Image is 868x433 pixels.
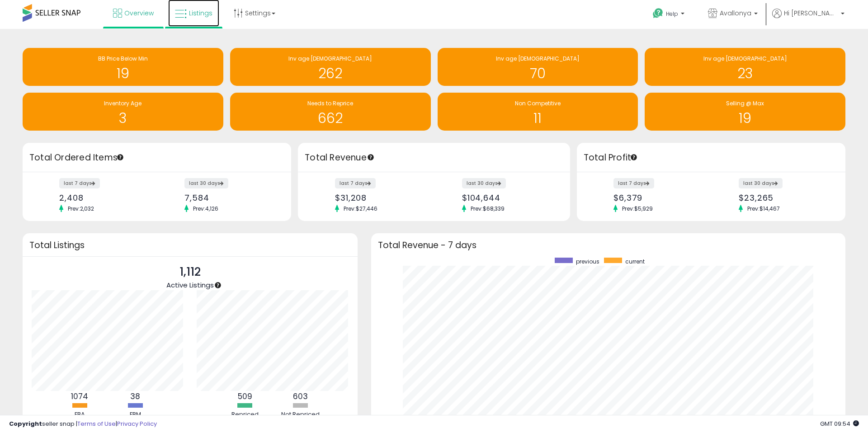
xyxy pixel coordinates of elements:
[71,391,88,402] b: 1074
[645,93,845,131] a: Selling @ Max 19
[820,419,859,428] span: 2025-08-14 09:54 GMT
[438,48,638,86] a: Inv age [DEMOGRAPHIC_DATA] 70
[743,205,784,212] span: Prev: $14,467
[726,99,764,107] span: Selling @ Max
[462,193,554,202] div: $104,644
[645,48,845,86] a: Inv age [DEMOGRAPHIC_DATA] 23
[293,391,308,402] b: 603
[117,419,157,428] a: Privacy Policy
[27,66,219,81] h1: 19
[613,178,654,188] label: last 7 days
[230,93,431,131] a: Needs to Reprice 662
[27,111,219,126] h1: 3
[104,99,142,107] span: Inventory Age
[466,205,509,212] span: Prev: $68,339
[189,205,223,212] span: Prev: 4,126
[23,48,223,86] a: BB Price Below Min 19
[625,258,645,265] span: current
[108,410,162,419] div: FBM
[218,410,272,419] div: Repriced
[720,9,751,18] span: Avallonya
[235,111,426,126] h1: 662
[23,93,223,131] a: Inventory Age 3
[116,153,124,161] div: Tooltip anchor
[305,151,563,164] h3: Total Revenue
[184,178,228,188] label: last 30 days
[189,9,212,18] span: Listings
[666,10,678,18] span: Help
[367,153,375,161] div: Tooltip anchor
[652,8,664,19] i: Get Help
[784,9,838,18] span: Hi [PERSON_NAME]
[59,178,100,188] label: last 7 days
[98,55,148,62] span: BB Price Below Min
[613,193,704,202] div: $6,379
[442,66,634,81] h1: 70
[630,153,638,161] div: Tooltip anchor
[739,193,830,202] div: $23,265
[335,193,427,202] div: $31,208
[442,111,634,126] h1: 11
[618,205,657,212] span: Prev: $5,929
[646,1,693,29] a: Help
[339,205,382,212] span: Prev: $27,446
[576,258,599,265] span: previous
[462,178,506,188] label: last 30 days
[59,193,150,202] div: 2,408
[184,193,275,202] div: 7,584
[130,391,140,402] b: 38
[63,205,99,212] span: Prev: 2,032
[584,151,839,164] h3: Total Profit
[307,99,353,107] span: Needs to Reprice
[124,9,154,18] span: Overview
[496,55,580,62] span: Inv age [DEMOGRAPHIC_DATA]
[9,419,42,428] strong: Copyright
[649,111,841,126] h1: 19
[649,66,841,81] h1: 23
[9,420,157,428] div: seller snap | |
[235,66,426,81] h1: 262
[515,99,561,107] span: Non Competitive
[77,419,116,428] a: Terms of Use
[772,9,844,29] a: Hi [PERSON_NAME]
[166,264,214,281] p: 1,112
[274,410,328,419] div: Not Repriced
[739,178,783,188] label: last 30 days
[29,242,351,249] h3: Total Listings
[214,281,222,289] div: Tooltip anchor
[29,151,284,164] h3: Total Ordered Items
[703,55,787,62] span: Inv age [DEMOGRAPHIC_DATA]
[230,48,431,86] a: Inv age [DEMOGRAPHIC_DATA] 262
[52,410,107,419] div: FBA
[166,280,214,290] span: Active Listings
[288,55,372,62] span: Inv age [DEMOGRAPHIC_DATA]
[335,178,376,188] label: last 7 days
[378,242,839,249] h3: Total Revenue - 7 days
[438,93,638,131] a: Non Competitive 11
[238,391,252,402] b: 509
